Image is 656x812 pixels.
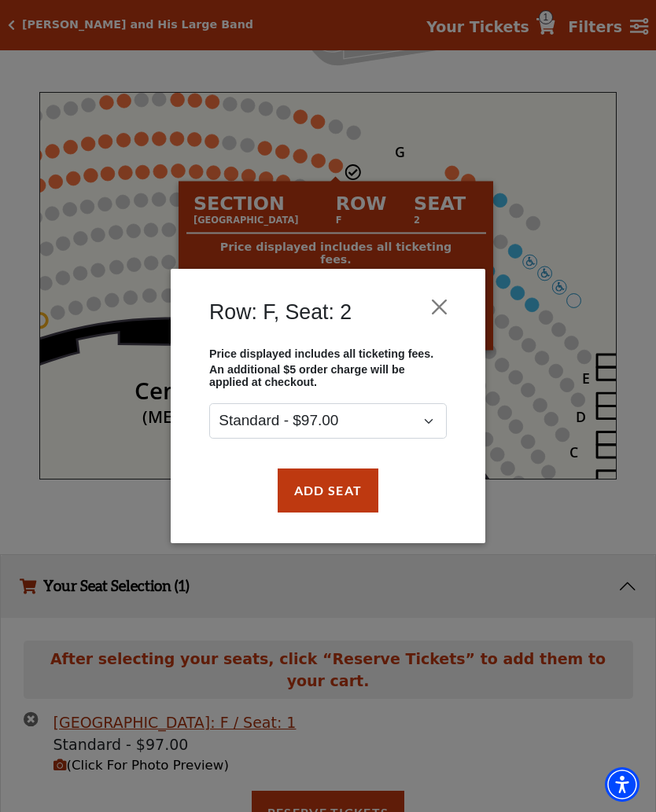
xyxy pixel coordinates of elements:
[209,299,352,325] h4: Row: F, Seat: 2
[278,468,378,513] button: Add Seat
[605,767,639,802] div: Accessibility Menu
[209,347,447,359] p: Price displayed includes all ticketing fees.
[425,292,455,321] button: Close
[209,363,447,388] p: An additional $5 order charge will be applied at checkout.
